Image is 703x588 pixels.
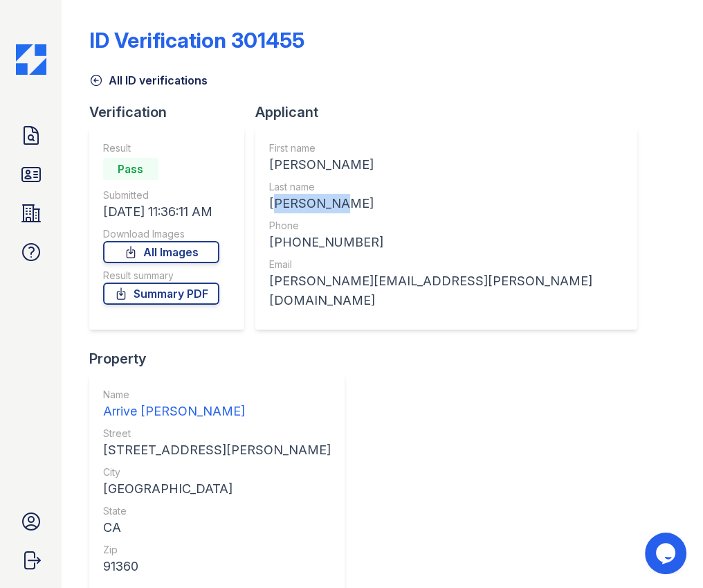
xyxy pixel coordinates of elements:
div: ID Verification 301455 [89,28,304,53]
div: Pass [103,158,158,180]
a: Name Arrive [PERSON_NAME] [103,388,331,421]
div: Property [89,349,356,368]
div: Street [103,427,331,440]
div: Name [103,388,331,402]
a: Summary PDF [103,283,219,305]
div: [PERSON_NAME] [269,194,623,213]
div: Email [269,258,623,271]
div: Result [103,141,219,155]
div: First name [269,141,623,155]
div: Arrive [PERSON_NAME] [103,402,331,421]
iframe: chat widget [645,533,689,574]
img: CE_Icon_Blue-c292c112584629df590d857e76928e9f676e5b41ef8f769ba2f05ee15b207248.png [16,44,46,75]
div: Applicant [255,103,648,122]
div: Submitted [103,188,219,202]
div: [PERSON_NAME][EMAIL_ADDRESS][PERSON_NAME][DOMAIN_NAME] [269,271,623,310]
div: Download Images [103,227,219,241]
div: [GEOGRAPHIC_DATA] [103,479,331,499]
div: CA [103,518,331,537]
a: All Images [103,241,219,263]
div: Last name [269,180,623,194]
a: All ID verifications [89,72,208,89]
div: 91360 [103,557,331,576]
div: [DATE] 11:36:11 AM [103,202,219,222]
div: [PERSON_NAME] [269,155,623,175]
div: Phone [269,219,623,233]
div: State [103,504,331,518]
div: [STREET_ADDRESS][PERSON_NAME] [103,440,331,460]
div: [PHONE_NUMBER] [269,233,623,252]
div: City [103,465,331,479]
div: Verification [89,103,255,122]
div: Result summary [103,269,219,283]
div: Zip [103,543,331,557]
